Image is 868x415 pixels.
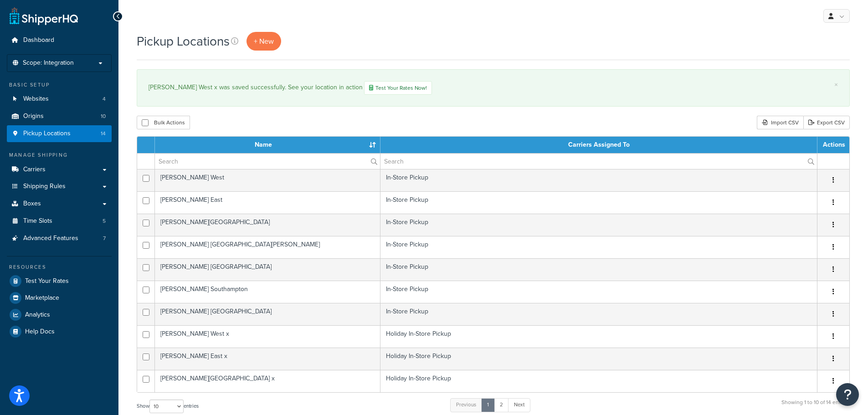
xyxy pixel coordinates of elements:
[247,32,281,51] a: + New
[450,398,482,412] a: Previous
[7,323,112,340] a: Help Docs
[7,273,112,289] a: Test Your Rates
[7,230,112,247] a: Advanced Features 7
[7,263,112,271] div: Resources
[7,108,112,125] li: Origins
[380,236,817,258] td: In-Store Pickup
[7,213,112,230] li: Time Slots
[834,81,838,88] a: ×
[7,213,112,230] a: Time Slots 5
[25,328,55,336] span: Help Docs
[23,235,78,242] span: Advanced Features
[508,398,530,412] a: Next
[23,113,44,120] span: Origins
[155,191,380,214] td: [PERSON_NAME] East
[23,183,66,190] span: Shipping Rules
[155,169,380,191] td: [PERSON_NAME] West
[155,370,380,392] td: [PERSON_NAME][GEOGRAPHIC_DATA] x
[836,383,859,406] button: Open Resource Center
[7,195,112,212] a: Boxes
[380,281,817,303] td: In-Store Pickup
[137,32,230,50] h1: Pickup Locations
[7,91,112,108] a: Websites 4
[7,81,112,89] div: Basic Setup
[803,116,850,129] a: Export CSV
[7,161,112,178] a: Carriers
[155,154,380,169] input: Search
[155,214,380,236] td: [PERSON_NAME][GEOGRAPHIC_DATA]
[364,81,432,95] a: Test Your Rates Now!
[10,7,78,25] a: ShipperHQ Home
[149,81,838,95] div: [PERSON_NAME] West x was saved successfully. See your location in action
[103,235,106,242] span: 7
[380,214,817,236] td: In-Store Pickup
[23,200,41,208] span: Boxes
[7,307,112,323] a: Analytics
[7,230,112,247] li: Advanced Features
[7,125,112,142] a: Pickup Locations 14
[23,166,46,174] span: Carriers
[149,400,184,413] select: Showentries
[155,325,380,348] td: [PERSON_NAME] West x
[7,32,112,49] a: Dashboard
[103,217,106,225] span: 5
[7,178,112,195] a: Shipping Rules
[101,130,106,138] span: 14
[380,348,817,370] td: Holiday In-Store Pickup
[7,108,112,125] a: Origins 10
[25,311,50,319] span: Analytics
[757,116,803,129] div: Import CSV
[137,400,199,413] label: Show entries
[481,398,495,412] a: 1
[23,95,49,103] span: Websites
[380,325,817,348] td: Holiday In-Store Pickup
[101,113,106,120] span: 10
[7,151,112,159] div: Manage Shipping
[137,116,190,129] button: Bulk Actions
[25,294,59,302] span: Marketplace
[155,303,380,325] td: [PERSON_NAME] [GEOGRAPHIC_DATA]
[380,370,817,392] td: Holiday In-Store Pickup
[155,281,380,303] td: [PERSON_NAME] Southampton
[380,191,817,214] td: In-Store Pickup
[7,290,112,306] a: Marketplace
[380,137,817,153] th: Carriers Assigned To
[155,348,380,370] td: [PERSON_NAME] East x
[254,36,274,46] span: + New
[23,217,52,225] span: Time Slots
[380,169,817,191] td: In-Store Pickup
[380,303,817,325] td: In-Store Pickup
[103,95,106,103] span: 4
[23,130,71,138] span: Pickup Locations
[23,59,74,67] span: Scope: Integration
[23,36,54,44] span: Dashboard
[155,137,380,153] th: Name : activate to sort column ascending
[25,277,69,285] span: Test Your Rates
[155,258,380,281] td: [PERSON_NAME] [GEOGRAPHIC_DATA]
[817,137,849,153] th: Actions
[155,236,380,258] td: [PERSON_NAME] [GEOGRAPHIC_DATA][PERSON_NAME]
[7,125,112,142] li: Pickup Locations
[7,91,112,108] li: Websites
[380,154,817,169] input: Search
[494,398,509,412] a: 2
[380,258,817,281] td: In-Store Pickup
